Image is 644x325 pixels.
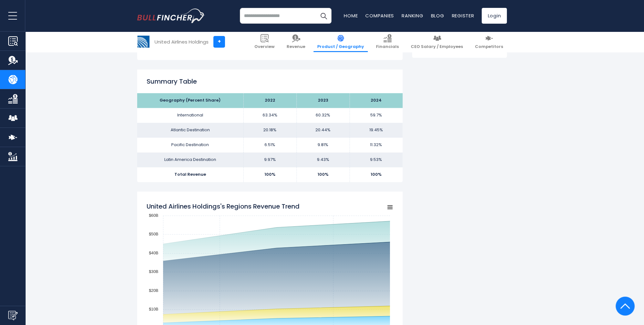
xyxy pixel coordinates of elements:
[349,123,403,138] td: 19.45%
[243,123,296,138] td: 20.18%
[149,269,158,274] text: $30B
[376,44,399,50] span: Financials
[137,138,243,152] td: Pacific Destination
[137,152,243,167] td: Latin America Destination
[349,138,403,152] td: 11.32%
[137,123,243,138] td: Atlantic Destination
[365,12,394,19] a: Companies
[372,32,403,52] a: Financials
[155,38,209,45] div: United Airlines Holdings
[296,152,349,167] td: 9.43%
[475,44,503,50] span: Competitors
[482,8,507,24] a: Login
[213,36,225,48] a: +
[411,44,463,50] span: CEO Salary / Employees
[402,12,423,19] a: Ranking
[251,32,278,52] a: Overview
[287,44,305,50] span: Revenue
[296,123,349,138] td: 20.44%
[349,152,403,167] td: 9.53%
[349,108,403,123] td: 59.7%
[243,138,296,152] td: 6.51%
[149,307,158,311] text: $10B
[149,232,158,236] text: $50B
[407,32,467,52] a: CEO Salary / Employees
[137,36,149,48] img: UAL logo
[349,167,403,182] td: 100%
[296,108,349,123] td: 60.32%
[313,32,368,52] a: Product / Geography
[137,9,205,23] a: Go to homepage
[316,8,331,24] button: Search
[243,108,296,123] td: 63.34%
[137,167,243,182] td: Total Revenue
[349,93,403,108] th: 2024
[137,93,243,108] th: Geography (Percent Share)
[243,93,296,108] th: 2022
[431,12,444,19] a: Blog
[149,213,158,218] text: $60B
[137,9,205,23] img: bullfincher logo
[137,108,243,123] td: International
[243,167,296,182] td: 100%
[296,138,349,152] td: 9.81%
[147,202,300,211] tspan: United Airlines Holdings's Regions Revenue Trend
[254,44,275,50] span: Overview
[452,12,474,19] a: Register
[283,32,309,52] a: Revenue
[149,251,158,255] text: $40B
[344,12,358,19] a: Home
[296,93,349,108] th: 2023
[147,77,393,86] h2: Summary Table
[296,167,349,182] td: 100%
[471,32,507,52] a: Competitors
[317,44,364,50] span: Product / Geography
[243,152,296,167] td: 9.97%
[149,288,158,293] text: $20B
